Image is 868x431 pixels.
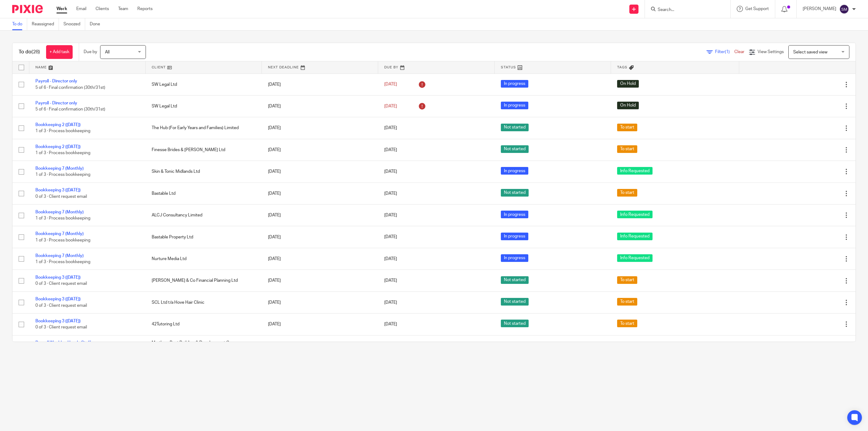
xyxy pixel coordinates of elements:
[501,276,529,284] span: Not started
[35,260,90,264] span: 1 of 3 · Process bookkeeping
[35,194,87,199] span: 0 of 3 · Client request email
[35,145,81,149] a: Bookkeeping 2 ([DATE])
[803,6,836,12] p: [PERSON_NAME]
[96,6,109,12] a: Clients
[758,50,784,54] span: View Settings
[35,123,81,127] a: Bookkeeping 2 ([DATE])
[501,167,528,175] span: In progress
[617,254,653,262] span: Info Requested
[501,298,529,306] span: Not started
[501,211,528,218] span: In progress
[384,322,397,326] span: [DATE]
[384,300,397,305] span: [DATE]
[35,173,90,177] span: 1 of 3 · Process bookkeeping
[262,95,378,117] td: [DATE]
[617,189,637,197] span: To start
[35,325,87,329] span: 0 of 3 · Client request email
[384,126,397,130] span: [DATE]
[90,18,105,30] a: Done
[146,139,262,161] td: Finesse Brides & [PERSON_NAME] Ltd
[617,320,637,327] span: To start
[35,79,77,83] a: Payroll - Director only
[793,50,827,54] span: Select saved view
[262,335,378,357] td: [DATE]
[617,66,627,69] span: Tags
[84,49,97,55] p: Due by
[384,257,397,261] span: [DATE]
[146,270,262,292] td: [PERSON_NAME] & Co Financial Planning Ltd
[76,6,86,12] a: Email
[745,7,769,11] span: Get Support
[35,232,84,236] a: Bookkeeping 7 (Monthly)
[35,210,84,214] a: Bookkeeping 7 (Monthly)
[617,233,653,240] span: Info Requested
[501,233,528,240] span: In progress
[105,50,110,54] span: All
[262,117,378,139] td: [DATE]
[46,45,73,59] a: + Add task
[617,102,639,109] span: On Hold
[146,226,262,248] td: Bastable Property Ltd
[617,80,639,88] span: On Hold
[617,276,637,284] span: To start
[146,161,262,183] td: Skin & Tonic Midlands Ltd
[384,213,397,217] span: [DATE]
[146,335,262,357] td: Martham Boat Building & Development Company Limited
[146,292,262,313] td: SCL Ltd t/a Hove Hair Clinic
[35,341,91,345] a: Payroll Weekly - Hourly Staff
[35,275,81,280] a: Bookkeeping 3 ([DATE])
[118,6,128,12] a: Team
[12,5,43,13] img: Pixie
[715,50,734,54] span: Filter
[262,183,378,204] td: [DATE]
[146,313,262,335] td: 42Tutoring Ltd
[56,6,67,12] a: Work
[262,205,378,226] td: [DATE]
[384,278,397,283] span: [DATE]
[384,191,397,196] span: [DATE]
[35,166,84,171] a: Bookkeeping 7 (Monthly)
[262,313,378,335] td: [DATE]
[501,189,529,197] span: Not started
[146,183,262,204] td: Bastable Ltd
[146,117,262,139] td: The Hub (For Early Years and Families) Limited
[35,282,87,286] span: 0 of 3 · Client request email
[35,319,81,323] a: Bookkeeping 3 ([DATE])
[19,49,40,55] h1: To do
[617,211,653,218] span: Info Requested
[32,18,59,30] a: Reassigned
[146,248,262,270] td: Nurture Media Ltd
[501,80,528,88] span: In progress
[35,303,87,308] span: 0 of 3 · Client request email
[501,342,528,349] span: In progress
[501,102,528,109] span: In progress
[35,85,105,90] span: 5 of 6 · Final confirmation (30th/31st)
[137,6,153,12] a: Reports
[384,169,397,174] span: [DATE]
[501,320,529,327] span: Not started
[657,7,712,13] input: Search
[501,145,529,153] span: Not started
[262,161,378,183] td: [DATE]
[35,107,105,111] span: 5 of 6 · Final confirmation (30th/31st)
[35,188,81,192] a: Bookkeeping 3 ([DATE])
[617,342,645,349] span: In progress
[617,167,653,175] span: Info Requested
[35,129,90,133] span: 1 of 3 · Process bookkeeping
[262,226,378,248] td: [DATE]
[35,216,90,220] span: 1 of 3 · Process bookkeeping
[262,139,378,161] td: [DATE]
[262,292,378,313] td: [DATE]
[501,124,529,131] span: Not started
[725,50,730,54] span: (1)
[617,145,637,153] span: To start
[146,95,262,117] td: SW Legal Ltd
[384,104,397,108] span: [DATE]
[839,4,849,14] img: svg%3E
[734,50,744,54] a: Clear
[262,74,378,95] td: [DATE]
[35,151,90,155] span: 1 of 3 · Process bookkeeping
[146,74,262,95] td: SW Legal Ltd
[146,205,262,226] td: ALCJ Consultancy Limited
[35,101,77,105] a: Payroll - Director only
